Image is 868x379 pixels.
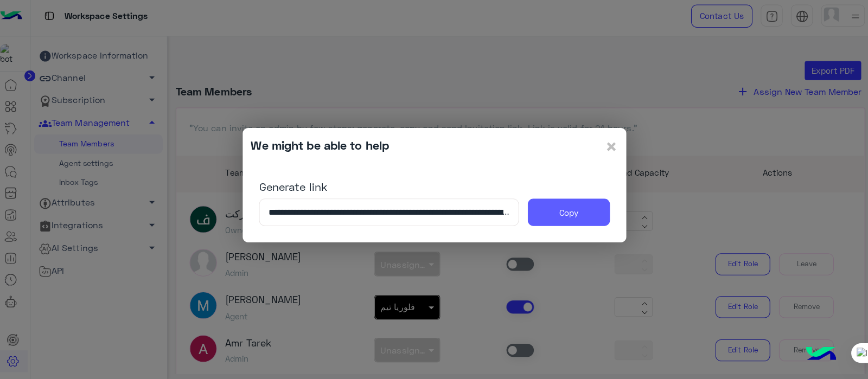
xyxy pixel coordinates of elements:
button: Close [603,138,616,159]
button: Copy [526,200,608,227]
img: hulul-logo.png [797,336,835,374]
div: We might be able to help [252,138,389,156]
span: × [603,136,616,160]
label: Generate link [260,180,328,196]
